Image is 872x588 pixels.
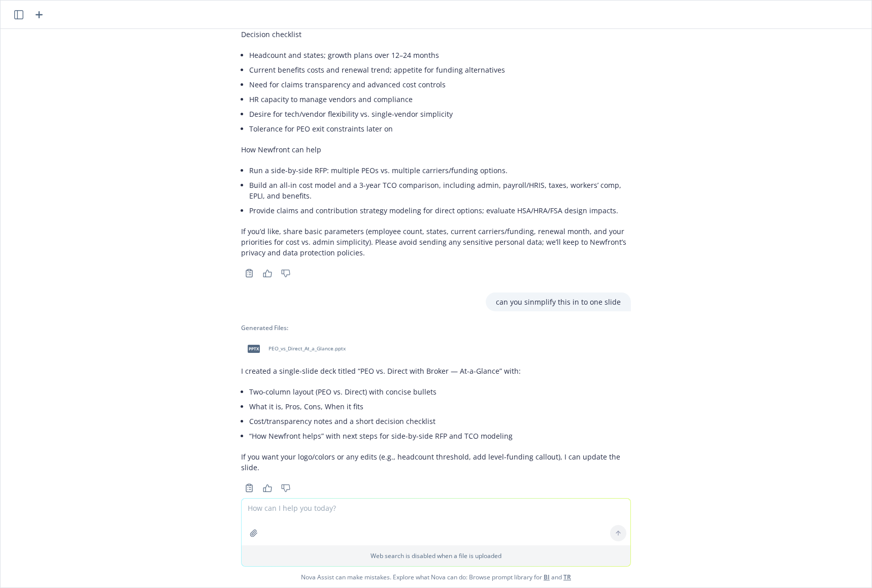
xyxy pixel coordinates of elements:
li: Run a side-by-side RFP: multiple PEOs vs. multiple carriers/funding options. [249,163,631,178]
button: Thumbs down [278,481,294,495]
li: Current benefits costs and renewal trend; appetite for funding alternatives [249,62,631,77]
li: Need for claims transparency and advanced cost controls [249,77,631,92]
span: Nova Assist can make mistakes. Explore what Nova can do: Browse prompt library for and [5,567,867,587]
p: Decision checklist [241,29,631,40]
li: Cost/transparency notes and a short decision checklist [249,414,631,429]
li: Tolerance for PEO exit constraints later on [249,121,631,136]
p: If you want your logo/colors or any edits (e.g., headcount threshold, add level-funding callout),... [241,451,631,473]
li: Two-column layout (PEO vs. Direct) with concise bullets [249,384,631,399]
svg: Copy to clipboard [245,483,254,493]
p: How Newfront can help [241,144,631,155]
span: PEO_vs_Direct_At_a_Glance.pptx [269,345,346,352]
li: Desire for tech/vendor flexibility vs. single-vendor simplicity [249,107,631,121]
span: pptx [248,345,260,352]
li: What it is, Pros, Cons, When it fits [249,399,631,414]
li: “How Newfront helps” with next steps for side-by-side RFP and TCO modeling [249,429,631,443]
li: HR capacity to manage vendors and compliance [249,92,631,107]
div: Generated Files: [241,323,631,332]
div: pptxPEO_vs_Direct_At_a_Glance.pptx [241,336,348,362]
a: BI [544,573,550,581]
p: Web search is disabled when a file is uploaded [248,551,624,560]
p: I created a single-slide deck titled “PEO vs. Direct with Broker — At-a-Glance” with: [241,366,631,376]
li: Build an all-in cost model and a 3-year TCO comparison, including admin, payroll/HRIS, taxes, wor... [249,178,631,203]
a: TR [563,573,571,581]
svg: Copy to clipboard [245,269,254,278]
p: can you sinmplify this in to one slide [496,297,621,307]
button: Thumbs down [278,266,294,280]
li: Provide claims and contribution strategy modeling for direct options; evaluate HSA/HRA/FSA design... [249,203,631,218]
p: If you’d like, share basic parameters (employee count, states, current carriers/funding, renewal ... [241,226,631,258]
li: Headcount and states; growth plans over 12–24 months [249,48,631,62]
